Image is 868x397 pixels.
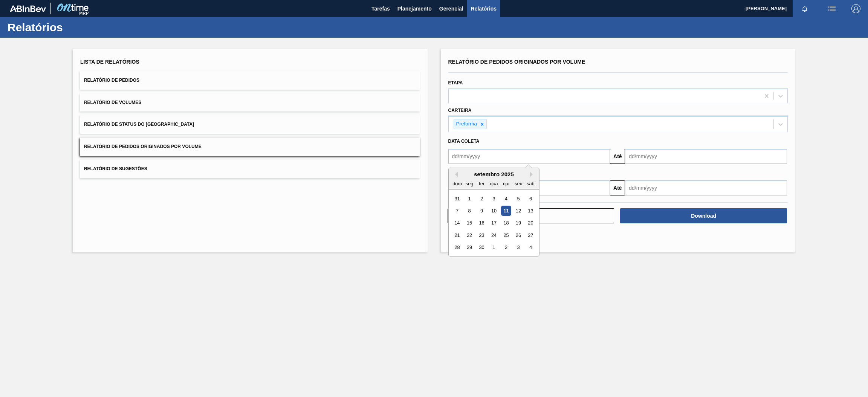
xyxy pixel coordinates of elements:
div: Choose segunda-feira, 15 de setembro de 2025 [464,218,474,228]
div: Choose domingo, 21 de setembro de 2025 [452,230,462,240]
div: Choose sexta-feira, 12 de setembro de 2025 [513,206,523,216]
div: Choose sexta-feira, 26 de setembro de 2025 [513,230,523,240]
span: Relatório de Status do [GEOGRAPHIC_DATA] [84,122,194,127]
button: Até [610,180,625,195]
span: Gerencial [439,4,463,13]
div: Choose sexta-feira, 3 de outubro de 2025 [513,243,523,253]
button: Download [620,208,787,223]
span: Data coleta [448,139,480,144]
button: Notificações [793,3,817,14]
span: Relatório de Pedidos [84,78,139,83]
div: Choose quarta-feira, 17 de setembro de 2025 [489,218,499,228]
div: Choose terça-feira, 2 de setembro de 2025 [476,194,486,204]
div: seg [464,179,474,189]
div: Choose quarta-feira, 1 de outubro de 2025 [489,243,499,253]
div: Choose sexta-feira, 19 de setembro de 2025 [513,218,523,228]
div: qua [489,179,499,189]
img: Logout [851,4,860,13]
div: Choose quarta-feira, 24 de setembro de 2025 [489,230,499,240]
div: Choose quinta-feira, 18 de setembro de 2025 [501,218,511,228]
label: Carteira [448,108,472,113]
button: Next Month [530,172,535,177]
input: dd/mm/yyyy [625,149,787,164]
div: Choose terça-feira, 16 de setembro de 2025 [476,218,486,228]
span: Tarefas [371,4,390,13]
button: Limpar [448,208,614,223]
div: Choose segunda-feira, 1 de setembro de 2025 [464,194,474,204]
div: Choose quinta-feira, 11 de setembro de 2025 [501,206,511,216]
div: Choose quarta-feira, 10 de setembro de 2025 [489,206,499,216]
input: dd/mm/yyyy [625,180,787,195]
div: Choose segunda-feira, 8 de setembro de 2025 [464,206,474,216]
div: Preforma [454,119,478,129]
img: userActions [827,4,836,13]
div: Choose quinta-feira, 2 de outubro de 2025 [501,243,511,253]
button: Relatório de Pedidos [80,71,420,90]
div: Choose segunda-feira, 29 de setembro de 2025 [464,243,474,253]
div: sab [525,179,535,189]
button: Até [610,149,625,164]
button: Previous Month [452,172,458,177]
div: qui [501,179,511,189]
span: Relatório de Volumes [84,100,141,105]
div: Choose quarta-feira, 3 de setembro de 2025 [489,194,499,204]
img: TNhmsLtSVTkK8tSr43FrP2fwEKptu5GPRR3wAAAABJRU5ErkJggg== [10,5,46,12]
div: Choose quinta-feira, 4 de setembro de 2025 [501,194,511,204]
input: dd/mm/yyyy [448,149,610,164]
div: month 2025-09 [451,192,536,253]
div: Choose sábado, 6 de setembro de 2025 [525,194,535,204]
div: Choose domingo, 7 de setembro de 2025 [452,206,462,216]
div: Choose domingo, 31 de agosto de 2025 [452,194,462,204]
div: Choose sábado, 13 de setembro de 2025 [525,206,535,216]
button: Relatório de Pedidos Originados por Volume [80,137,420,156]
label: Etapa [448,80,463,86]
div: Choose sábado, 20 de setembro de 2025 [525,218,535,228]
div: Choose terça-feira, 23 de setembro de 2025 [476,230,486,240]
span: Planejamento [397,4,432,13]
div: Choose domingo, 14 de setembro de 2025 [452,218,462,228]
div: sex [513,179,523,189]
button: Relatório de Status do [GEOGRAPHIC_DATA] [80,115,420,134]
div: Choose quinta-feira, 25 de setembro de 2025 [501,230,511,240]
div: Choose sábado, 27 de setembro de 2025 [525,230,535,240]
div: Choose sábado, 4 de outubro de 2025 [525,243,535,253]
span: Relatórios [471,4,497,13]
div: ter [476,179,486,189]
div: Choose terça-feira, 30 de setembro de 2025 [476,243,486,253]
div: Choose terça-feira, 9 de setembro de 2025 [476,206,486,216]
button: Relatório de Volumes [80,93,420,112]
div: Choose sexta-feira, 5 de setembro de 2025 [513,194,523,204]
span: Lista de Relatórios [80,59,139,65]
span: Relatório de Sugestões [84,166,147,171]
div: dom [452,179,462,189]
span: Relatório de Pedidos Originados por Volume [84,144,202,149]
div: Choose segunda-feira, 22 de setembro de 2025 [464,230,474,240]
button: Relatório de Sugestões [80,160,420,178]
span: Relatório de Pedidos Originados por Volume [448,59,585,65]
div: setembro 2025 [449,171,539,177]
div: Choose domingo, 28 de setembro de 2025 [452,243,462,253]
h1: Relatórios [8,23,141,32]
